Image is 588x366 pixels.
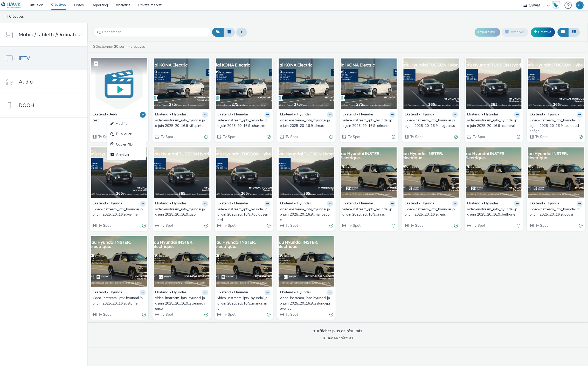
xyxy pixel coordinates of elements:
[107,139,146,150] a: Copier l'ID
[142,223,146,229] div: Valide
[404,147,459,198] img: video-instream_iptv_hyundai jpo juin 2025_20_16:9_lens visual
[93,112,117,118] strong: Ekstend - Audi
[155,290,186,296] strong: Ekstend - Hyundai
[93,290,123,296] strong: Ekstend - Hyundai
[155,112,186,118] strong: Ekstend - Hyundai
[405,118,456,128] div: video-instream_iptv_hyundai jpo juin 2025_20_16:9_haguenau
[404,58,459,109] img: video-instream_iptv_hyundai jpo juin 2025_20_16:9_haguenau visual
[205,134,208,140] div: Valide
[91,58,147,109] img: test visual
[216,236,272,287] img: video-instream_iptv_hyundai jpo juin 2025_20_16:9_marignane visual
[392,223,396,229] div: Valide
[279,236,334,287] img: video-instream_iptv_hyundai jpo juin 2025_20_16:9_salondeprovence visual
[155,118,206,128] div: video-instream_iptv_hyundai jpo juin 2025_20_16:9_villepinte
[342,201,373,207] strong: Ekstend - Hyundai
[218,290,248,296] strong: Ekstend - Hyundai
[342,118,396,128] a: video-instream_iptv_hyundai jpo juin 2025_20_16:9_orleans
[155,295,208,311] a: video-instream_iptv_hyundai jpo juin 2025_20_16:9_aixenprovence
[93,207,144,217] div: video-instream_iptv_hyundai jpo juin 2025_20_16:9_vienne
[205,312,208,317] div: Valide
[348,223,361,228] span: Tv Spot
[285,134,298,139] span: Tv Spot
[93,201,123,207] strong: Ekstend - Hyundai
[410,223,423,228] span: Tv Spot
[93,44,147,49] a: Sélectionner sur 44 créatives
[577,1,583,9] div: BLG
[329,134,333,140] div: Valide
[341,58,397,109] img: video-instream_iptv_hyundai jpo juin 2025_20_16:9_orleans visual
[285,223,298,228] span: Tv Spot
[535,134,548,139] span: Tv Spot
[410,134,423,139] span: Tv Spot
[94,28,211,37] input: Rechercher...
[467,118,518,128] div: video-instream_iptv_hyundai jpo juin 2025_20_16:9_cambrai
[313,328,363,334] div: Afficher plus de résultats
[3,14,8,19] img: tv
[223,312,236,317] span: Tv Spot
[154,236,210,287] img: video-instream_iptv_hyundai jpo juin 2025_20_16:9_aixenprovence visual
[280,118,333,128] a: video-instream_iptv_hyundai jpo juin 2025_20_16:9_dreux
[155,201,186,207] strong: Ekstend - Hyundai
[280,295,333,311] a: video-instream_iptv_hyundai jpo juin 2025_20_16:9_salondeprovence
[552,1,562,9] a: Hawk Academy
[405,207,458,217] a: video-instream_iptv_hyundai jpo juin 2025_20_16:9_lens
[342,118,393,128] div: video-instream_iptv_hyundai jpo juin 2025_20_16:9_orleans
[267,223,271,229] div: Valide
[531,27,555,37] a: Créative
[19,78,33,86] span: Audio
[341,147,397,198] img: video-instream_iptv_hyundai jpo juin 2025_20_16:9_arras visual
[280,207,331,223] div: video-instream_iptv_hyundai jpo juin 2025_20_16:9_manosque
[579,134,583,140] div: Valide
[107,119,146,129] a: Modifier
[267,312,271,317] div: Valide
[280,290,311,296] strong: Ekstend - Hyundai
[280,112,311,118] strong: Ekstend - Hyundai
[342,112,373,118] strong: Ekstend - Hyundai
[93,207,146,217] a: video-instream_iptv_hyundai jpo juin 2025_20_16:9_vienne
[107,129,146,139] a: Dupliquer
[530,207,581,217] div: video-instream_iptv_hyundai jpo juin 2025_20_16:9_douai
[473,134,486,139] span: Tv Spot
[342,207,393,217] div: video-instream_iptv_hyundai jpo juin 2025_20_16:9_arras
[155,295,206,311] div: video-instream_iptv_hyundai jpo juin 2025_20_16:9_aixenprovence
[528,147,584,198] img: video-instream_iptv_hyundai jpo juin 2025_20_16:9_douai visual
[93,118,144,123] div: test
[279,147,334,198] img: video-instream_iptv_hyundai jpo juin 2025_20_16:9_manosque visual
[535,223,548,228] span: Tv Spot
[218,201,248,207] strong: Ekstend - Hyundai
[342,207,396,217] a: video-instream_iptv_hyundai jpo juin 2025_20_16:9_arras
[517,134,520,140] div: Valide
[467,112,498,118] strong: Ekstend - Hyundai
[322,336,353,341] span: sur 44 créatives
[160,312,173,317] span: Tv Spot
[454,223,458,229] div: Valide
[280,207,333,223] a: video-instream_iptv_hyundai jpo juin 2025_20_16:9_manosque
[467,207,518,217] div: video-instream_iptv_hyundai jpo juin 2025_20_16:9_bethune
[392,134,396,140] div: Valide
[160,134,173,139] span: Tv Spot
[93,118,146,123] a: test
[279,58,334,109] img: video-instream_iptv_hyundai jpo juin 2025_20_16:9_dreux visual
[475,28,500,36] button: Export d'ID
[218,207,271,223] a: video-instream_iptv_hyundai jpo juin 2025_20_16:9_toulousenord
[98,223,111,228] span: Tv Spot
[405,201,436,207] strong: Ekstend - Hyundai
[530,118,581,134] div: video-instream_iptv_hyundai jpo juin 2025_20_16:9_toulouselabège
[154,58,210,109] img: video-instream_iptv_hyundai jpo juin 2025_20_16:9_villepinte visual
[223,223,236,228] span: Tv Spot
[552,1,560,9] img: Hawk Academy
[218,118,271,128] a: video-instream_iptv_hyundai jpo juin 2025_20_16:9_chartres
[473,223,486,228] span: Tv Spot
[502,28,528,37] button: Archiver
[530,201,561,207] strong: Ekstend - Hyundai
[218,118,269,128] div: video-instream_iptv_hyundai jpo juin 2025_20_16:9_chartres
[405,207,456,217] div: video-instream_iptv_hyundai jpo juin 2025_20_16:9_lens
[280,295,331,311] div: video-instream_iptv_hyundai jpo juin 2025_20_16:9_salondeprovence
[107,150,146,160] a: Archiver
[216,147,272,198] img: video-instream_iptv_hyundai jpo juin 2025_20_16:9_toulousenord visual
[142,312,146,317] div: Valide
[1,2,21,9] img: undefined Logo
[285,312,298,317] span: Tv Spot
[280,201,311,207] strong: Ekstend - Hyundai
